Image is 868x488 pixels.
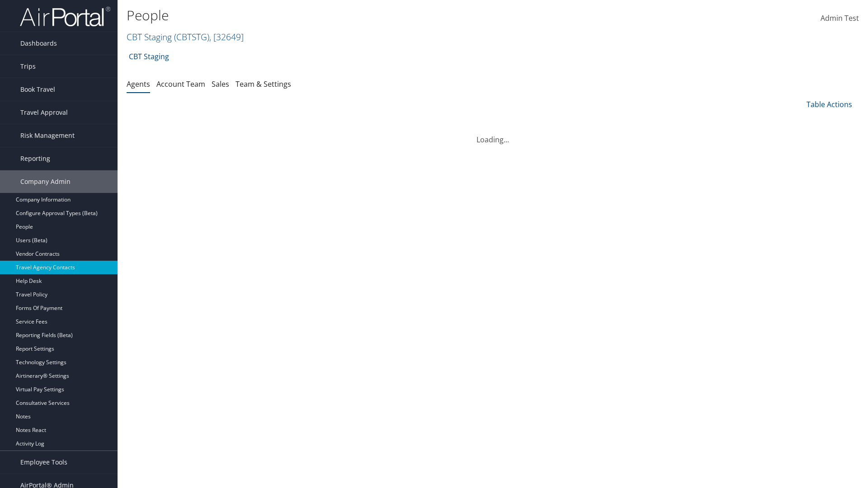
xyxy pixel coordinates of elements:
[129,47,169,66] a: CBT Staging
[209,31,244,43] span: , [ 32649 ]
[20,451,67,474] span: Employee Tools
[212,79,229,89] a: Sales
[236,79,291,89] a: Team & Settings
[174,31,209,43] span: ( CBTSTG )
[20,6,110,27] img: airportal-logo.png
[20,32,57,55] span: Dashboards
[156,79,205,89] a: Account Team
[20,55,36,78] span: Trips
[20,170,71,193] span: Company Admin
[20,147,50,170] span: Reporting
[127,79,150,89] a: Agents
[127,6,615,25] h1: People
[821,13,859,23] span: Admin Test
[127,31,244,43] a: CBT Staging
[807,99,852,109] a: Table Actions
[20,101,68,124] span: Travel Approval
[127,123,859,145] div: Loading...
[20,78,55,101] span: Book Travel
[821,5,859,33] a: Admin Test
[20,124,75,147] span: Risk Management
